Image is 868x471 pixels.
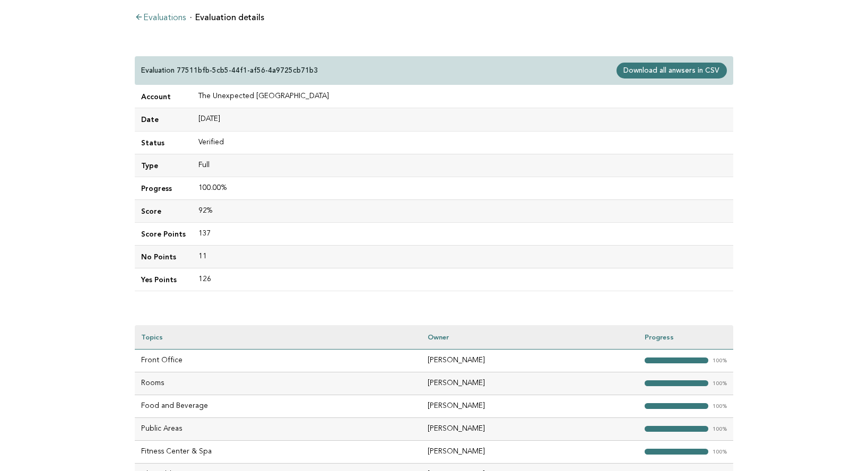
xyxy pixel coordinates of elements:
td: 11 [192,245,733,268]
li: Evaluation details [190,13,264,22]
td: Progress [135,177,192,199]
strong: "> [645,449,708,455]
em: 100% [713,404,727,409]
td: 137 [192,222,733,245]
td: Score [135,199,192,222]
strong: "> [645,380,708,386]
em: 100% [713,358,727,364]
p: Evaluation 77511bfb-5cb5-44f1-af56-4a9725cb71b3 [141,66,318,75]
td: [DATE] [192,108,733,131]
td: Score Points [135,222,192,245]
a: Evaluations [135,14,186,22]
td: [PERSON_NAME] [421,349,638,372]
td: No Points [135,245,192,268]
td: [PERSON_NAME] [421,395,638,417]
th: Owner [421,325,638,349]
td: Public Areas [135,417,421,440]
td: 92% [192,199,733,222]
strong: "> [645,357,708,363]
td: The Unexpected [GEOGRAPHIC_DATA] [192,85,733,108]
td: Account [135,85,192,108]
a: Download all anwsers in CSV [617,63,727,78]
em: 100% [713,426,727,432]
em: 100% [713,381,727,387]
strong: "> [645,403,708,409]
td: Rooms [135,372,421,395]
td: [PERSON_NAME] [421,417,638,440]
th: Topics [135,325,421,349]
td: Full [192,154,733,177]
em: 100% [713,449,727,455]
td: Status [135,131,192,154]
td: Yes Points [135,268,192,291]
td: Date [135,108,192,131]
td: Type [135,154,192,177]
td: [PERSON_NAME] [421,440,638,463]
th: Progress [638,325,733,349]
td: Fitness Center & Spa [135,440,421,463]
td: [PERSON_NAME] [421,372,638,395]
td: Verified [192,131,733,154]
td: 100.00% [192,177,733,199]
td: 126 [192,268,733,291]
strong: "> [645,426,708,432]
td: Front Office [135,349,421,372]
td: Food and Beverage [135,395,421,417]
